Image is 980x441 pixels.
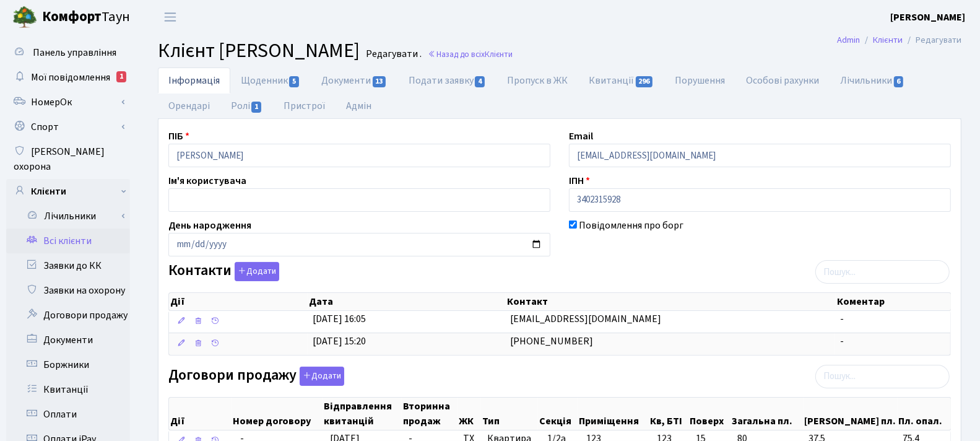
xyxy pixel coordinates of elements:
[31,71,110,84] span: Мої повідомлення
[158,68,230,94] a: Інформація
[6,65,130,90] a: Мої повідомлення1
[898,398,952,430] th: Пл. опал.
[830,68,916,94] a: Лічильники
[289,76,299,87] span: 5
[398,68,497,94] a: Подати заявку
[665,68,736,94] a: Порушення
[12,5,37,30] img: logo.png
[220,93,273,119] a: Ролі
[313,334,366,348] span: [DATE] 15:20
[169,293,308,310] th: Дії
[510,334,593,348] span: [PHONE_NUMBER]
[903,33,961,47] li: Редагувати
[158,37,360,65] span: Клієнт [PERSON_NAME]
[169,398,232,430] th: Дії
[251,102,261,113] span: 1
[815,260,950,284] input: Пошук...
[336,93,382,119] a: Адмін
[313,312,366,326] span: [DATE] 16:05
[736,68,830,94] a: Особові рахунки
[6,328,130,352] a: Документи
[579,218,683,233] label: Повідомлення про борг
[6,179,130,204] a: Клієнти
[363,48,422,60] small: Редагувати .
[649,398,689,430] th: Кв, БТІ
[894,76,904,87] span: 6
[116,71,126,82] div: 1
[636,76,653,87] span: 296
[569,173,590,188] label: ІПН
[6,253,130,278] a: Заявки до КК
[168,173,246,188] label: Ім'я користувача
[168,129,189,144] label: ПІБ
[815,365,950,388] input: Пошук...
[818,27,980,53] nav: breadcrumb
[481,398,538,430] th: Тип
[323,398,402,430] th: Відправлення квитанцій
[6,377,130,402] a: Квитанції
[6,303,130,328] a: Договори продажу
[373,76,386,87] span: 13
[168,367,344,386] label: Договори продажу
[688,398,731,430] th: Поверх
[804,398,898,430] th: [PERSON_NAME] пл.
[6,229,130,253] a: Всі клієнти
[510,312,661,326] span: [EMAIL_ADDRESS][DOMAIN_NAME]
[273,93,336,119] a: Пристрої
[475,76,485,87] span: 4
[6,40,130,65] a: Панель управління
[506,293,836,310] th: Контакт
[6,352,130,377] a: Боржники
[873,33,903,46] a: Клієнти
[890,11,965,24] b: [PERSON_NAME]
[402,398,457,430] th: Вторинна продаж
[158,93,220,119] a: Орендарі
[297,364,344,386] a: Додати
[836,293,951,310] th: Коментар
[731,398,804,430] th: Загальна пл.
[497,68,578,94] a: Пропуск в ЖК
[485,48,513,60] span: Клієнти
[311,68,397,94] a: Документи
[6,90,130,115] a: НомерОк
[890,10,965,25] a: [PERSON_NAME]
[840,312,844,326] span: -
[14,204,130,229] a: Лічильники
[33,46,116,59] span: Панель управління
[6,115,130,139] a: Спорт
[232,260,279,282] a: Додати
[168,218,251,233] label: День народження
[457,398,481,430] th: ЖК
[308,293,505,310] th: Дата
[6,139,130,179] a: [PERSON_NAME] охорона
[155,7,186,27] button: Переключити навігацію
[428,48,513,60] a: Назад до всіхКлієнти
[232,398,323,430] th: Номер договору
[230,68,311,94] a: Щоденник
[837,33,860,46] a: Admin
[300,367,344,386] button: Договори продажу
[235,262,279,281] button: Контакти
[6,278,130,303] a: Заявки на охорону
[578,398,649,430] th: Приміщення
[578,68,664,94] a: Квитанції
[538,398,578,430] th: Секція
[42,7,130,28] span: Таун
[42,7,102,27] b: Комфорт
[6,402,130,427] a: Оплати
[168,262,279,281] label: Контакти
[569,129,593,144] label: Email
[840,334,844,348] span: -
